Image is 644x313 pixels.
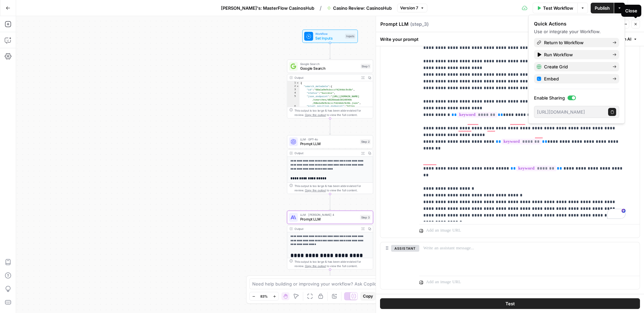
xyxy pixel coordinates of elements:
div: Output [294,151,358,155]
div: Step 1 [361,64,371,69]
span: Set Inputs [315,36,343,41]
span: Version 7 [400,5,418,11]
textarea: Prompt LLM [380,21,409,27]
div: WorkflowSet InputsInputs [287,29,373,43]
span: Publish [595,5,610,11]
span: Copy the output [305,264,326,267]
span: / [320,4,322,12]
div: 4 [287,91,299,95]
div: 6 [287,105,299,121]
span: Copy the output [305,189,326,192]
button: Version 7 [397,4,427,12]
span: Casino Review: CasinosHub [333,5,392,11]
span: Prompt LLM [300,216,358,222]
div: 3 [287,88,299,91]
span: LLM · GPT-4o [300,137,358,141]
div: This output is too large & has been abbreviated for review. to view the full content. [294,108,371,117]
div: Google SearchGoogle SearchStep 1Output{ "search_metadata":{ "id":"68a1a9e9cbcccf4244dc9c6b", "sta... [287,60,373,119]
div: 2 [287,84,299,88]
g: Edge from step_2 to step_3 [329,194,331,210]
div: Step 2 [360,139,370,144]
button: Test [380,298,640,309]
div: Inputs [345,34,356,39]
span: Workflow [315,32,343,36]
div: Write your prompt [376,32,644,46]
span: Test [505,300,515,307]
span: Return to Workflow [544,39,607,46]
button: Publish [591,3,614,13]
button: [PERSON_NAME]'s: MasterFlow CasinosHub [217,3,318,13]
div: Quick Actions [534,20,619,27]
div: Output [294,227,358,231]
button: Casino Review: CasinosHub [323,3,396,13]
button: Test Workflow [533,3,577,13]
span: Run Workflow [544,51,607,58]
span: Google Search [300,62,359,66]
div: Output [294,75,358,80]
div: Step 3 [360,215,370,220]
span: [PERSON_NAME]'s: MasterFlow CasinosHub [221,5,314,11]
span: ( step_3 ) [410,21,429,27]
span: Embed [544,75,607,82]
span: Toggle code folding, rows 2 through 12 [296,84,299,88]
div: This output is too large & has been abbreviated for review. to view the full content. [294,184,371,193]
span: Copy [363,293,373,299]
span: Use or integrate your Workflow. [534,29,601,34]
div: 5 [287,95,299,105]
span: Prompt LLM [300,141,358,147]
div: assistant [380,242,414,289]
g: Edge from step_1 to step_2 [329,118,331,134]
div: Close [625,7,637,14]
span: Create Grid [544,63,607,70]
span: LLM · [PERSON_NAME] 4 [300,212,358,217]
span: Copy the output [305,113,326,117]
button: assistant [391,245,419,252]
g: Edge from start to step_1 [329,43,331,59]
span: Toggle code folding, rows 1 through 39 [296,81,299,84]
button: Copy [360,292,376,301]
div: This output is too large & has been abbreviated for review. to view the full content. [294,259,371,268]
label: Enable Sharing [534,95,619,101]
span: Test Workflow [543,5,573,11]
span: 83% [260,294,268,299]
span: Google Search [300,65,359,71]
div: 1 [287,81,299,84]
